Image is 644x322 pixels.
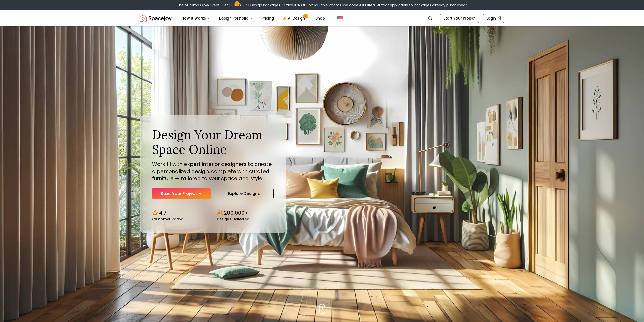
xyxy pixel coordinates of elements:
[380,3,467,8] span: *Not applicable to packages already purchased*
[152,161,274,182] p: Work 1:1 with expert interior designers to create a personalized design, complete with curated fu...
[258,13,278,23] a: Pricing
[178,13,329,23] nav: Main
[152,188,211,199] a: Start Your Project
[152,127,274,157] h1: Design Your Dream Space Online
[337,15,343,21] img: United States
[140,13,172,23] a: Spacejoy
[140,13,172,23] img: Spacejoy Logo
[483,14,504,23] a: Login
[177,3,467,8] div: The Autumn Glow Event-Get 50% OFF All Design Packages + Extra 10% OFF on Multiple Rooms.
[224,209,248,216] p: 200,000+
[140,10,504,26] nav: Global
[159,209,167,216] p: 4.7
[311,13,329,23] a: Shop
[440,14,479,23] a: Start Your Project
[152,205,274,221] div: Design stats
[342,3,380,8] span: Use code:
[279,13,310,23] a: AI Design
[152,217,183,221] small: Customer Rating
[215,13,257,23] button: Design Portfolio
[359,3,380,8] b: AUTUMN50
[215,188,274,199] a: Explore Designs
[178,13,214,23] button: How It Works
[217,217,250,221] small: Designs Delivered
